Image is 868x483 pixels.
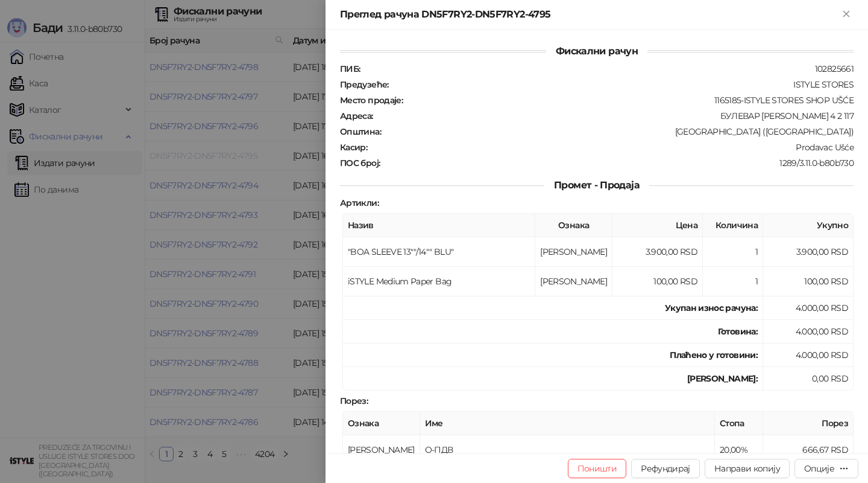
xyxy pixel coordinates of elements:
td: 666,67 RSD [763,435,854,465]
td: 4.000,00 RSD [763,296,854,320]
td: 1 [703,267,763,296]
div: Опције [804,463,834,474]
td: 3.900,00 RSD [612,237,703,267]
strong: Касир : [340,142,367,153]
div: 102825661 [361,63,855,74]
th: Назив [343,214,535,237]
td: 0,00 RSD [763,367,854,391]
strong: ПИБ : [340,63,360,74]
div: 1289/3.11.0-b80b730 [381,158,855,168]
button: Опције [794,459,858,478]
td: 100,00 RSD [612,267,703,296]
th: Цена [612,214,703,237]
th: Стопа [715,412,763,435]
strong: Предузеће : [340,79,389,90]
div: ISTYLE STORES [390,79,855,90]
strong: Артикли : [340,197,379,208]
strong: Место продаје : [340,95,403,106]
strong: [PERSON_NAME]: [687,373,758,384]
span: Фискални рачун [546,45,647,57]
th: Укупно [763,214,854,237]
div: Преглед рачуна DN5F7RY2-DN5F7RY2-4795 [340,7,839,22]
button: Направи копију [705,459,790,478]
th: Ознака [535,214,612,237]
td: 3.900,00 RSD [763,237,854,267]
td: 4.000,00 RSD [763,344,854,367]
td: [PERSON_NAME] [535,237,612,267]
strong: Адреса : [340,110,373,121]
td: [PERSON_NAME] [343,435,420,465]
button: Close [839,7,854,22]
div: 1165185-ISTYLE STORES SHOP UŠĆE [404,95,855,106]
td: 20,00% [715,435,763,465]
th: Количина [703,214,763,237]
strong: ПОС број : [340,158,380,168]
td: [PERSON_NAME] [535,267,612,296]
strong: Плаћено у готовини: [670,350,758,360]
td: 100,00 RSD [763,267,854,296]
th: Порез [763,412,854,435]
div: Prodavac Ušće [368,142,855,153]
td: 4.000,00 RSD [763,320,854,344]
div: БУЛЕВАР [PERSON_NAME] 4 2 117 [374,110,855,121]
strong: Укупан износ рачуна : [665,302,758,313]
strong: Општина : [340,126,381,137]
span: Промет - Продаја [544,179,649,191]
td: 1 [703,237,763,267]
strong: Готовина : [718,326,758,337]
td: О-ПДВ [420,435,715,465]
button: Поништи [568,459,627,478]
button: Рефундирај [631,459,700,478]
th: Ознака [343,412,420,435]
td: "BOA SLEEVE 13""/14"" BLU" [343,237,535,267]
div: [GEOGRAPHIC_DATA] ([GEOGRAPHIC_DATA]) [382,126,855,137]
th: Име [420,412,715,435]
td: iSTYLE Medium Paper Bag [343,267,535,296]
strong: Порез : [340,395,368,406]
span: Направи копију [714,463,780,474]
